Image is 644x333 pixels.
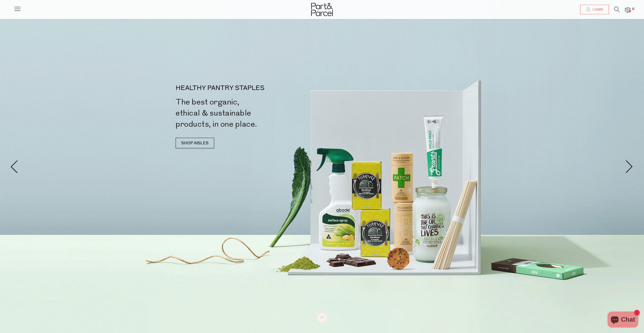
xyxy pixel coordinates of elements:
span: 0 [631,7,636,12]
p: HEALTHY PANTRY STAPLES [176,85,324,91]
a: SHOP AISLES [176,138,214,148]
a: Login [580,5,609,14]
img: Part&Parcel [311,3,333,16]
a: 0 [625,7,630,13]
span: Login [591,7,603,12]
h2: The best organic, ethical & sustainable products, in one place. [176,97,324,130]
inbox-online-store-chat: Shopify online store chat [606,312,640,329]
